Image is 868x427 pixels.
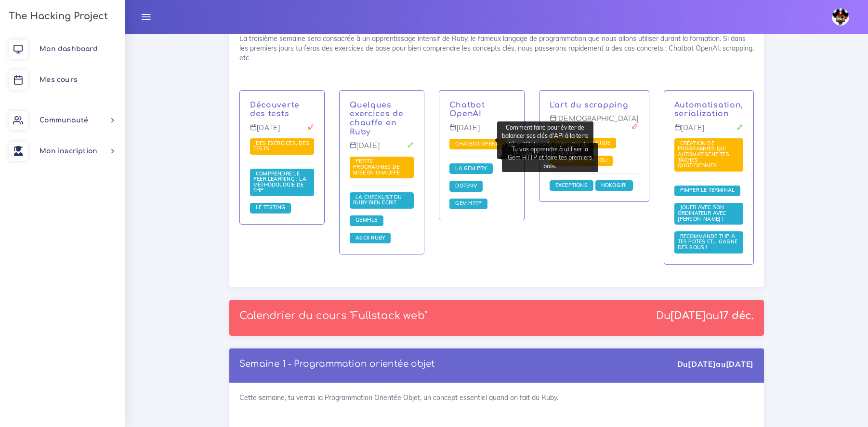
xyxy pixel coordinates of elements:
[353,194,402,207] a: La checklist du Ruby bien écrit
[253,140,309,152] span: Des exercices, des tests
[674,124,744,139] p: [DATE]
[250,101,300,119] a: Découverte des tests
[449,124,513,139] p: [DATE]
[719,310,754,321] strong: 17 déc.
[453,183,479,189] a: Dotenv
[832,8,849,26] img: avatar
[39,117,88,124] span: Communauté
[678,187,737,194] a: Pimper le terminal
[671,310,706,321] strong: [DATE]
[502,143,598,172] div: Tu vas apprendre à utiliser la Gem HTTP et faire tes premiers bots.
[678,140,729,169] a: Création de programmes qui automatisent tes tâches quotidiennes
[39,45,98,53] span: Mon dashboard
[353,234,387,241] a: ASCII Ruby
[453,200,484,206] span: Gem HTTP
[353,216,380,223] span: Gemfile
[553,182,590,188] a: Exceptions
[497,121,593,159] div: Comment faire pour éviter de balancer ses clés d'API à la terre entière ? Dotenv te permettra de ...
[250,124,314,139] p: [DATE]
[677,359,754,370] div: Du au
[253,140,309,153] a: Des exercices, des tests
[353,217,380,224] a: Gemfile
[688,359,716,369] strong: [DATE]
[353,158,402,176] a: Petits programmes de mise en chauffe
[453,182,479,189] span: Dotenv
[350,101,403,136] a: Quelques exercices de chauffe en Ruby
[678,140,729,169] span: Création de programmes qui automatisent tes tâches quotidiennes
[239,359,434,369] a: Semaine 1 - Programmation orientée objet
[453,165,489,172] a: La gem PRY
[229,24,764,287] div: La troisième semaine sera consacrée à un apprentissage intensif de Ruby, le fameux langage de pro...
[674,101,744,119] a: Automatisation, serialization
[453,200,484,207] a: Gem HTTP
[253,204,288,211] a: Le testing
[726,359,754,369] strong: [DATE]
[239,310,427,322] p: Calendrier du cours "Fullstack web"
[39,147,97,155] span: Mon inscription
[678,187,737,193] span: Pimper le terminal
[678,233,737,251] span: Recommande THP à tes potes et... gagne des sous !
[253,170,306,194] a: Comprendre le peer learning : la méthodologie de THP
[253,204,288,211] span: Le testing
[678,204,726,222] a: Jouer avec son ordinateur avec [PERSON_NAME] !
[453,165,489,172] span: La gem PRY
[39,76,78,83] span: Mes cours
[6,11,108,22] h3: The Hacking Project
[550,115,639,138] p: [DEMOGRAPHIC_DATA][DATE]
[353,194,402,206] span: La checklist du Ruby bien écrit
[350,142,414,157] p: [DATE]
[599,182,630,188] a: Nokogiri
[678,233,737,251] a: Recommande THP à tes potes et... gagne des sous !
[678,204,726,222] span: Jouer avec son ordinateur avec [PERSON_NAME] !
[550,101,629,109] a: L'art du scrapping
[453,140,503,147] a: Chatbot OpenAI
[353,158,402,175] span: Petits programmes de mise en chauffe
[656,310,754,322] div: Du au
[449,101,485,119] a: Chatbot OpenAI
